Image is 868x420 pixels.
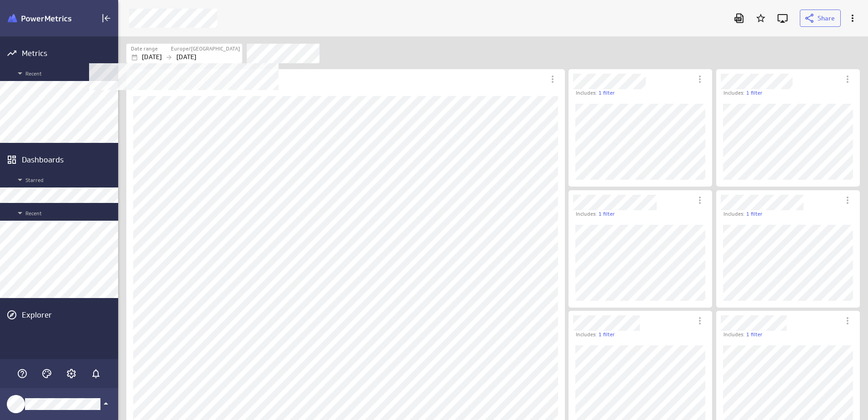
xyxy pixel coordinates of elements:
div: Enter fullscreen mode [775,10,790,26]
svg: Themes [41,368,52,379]
span: Recent [15,207,114,218]
div: More actions [840,313,855,329]
div: country Filter control [247,44,319,63]
a: 1 filter [746,331,763,339]
img: Klipfolio PowerMetrics Banner [8,14,71,23]
p: Includes: [576,331,597,339]
div: Dashboards [22,155,116,165]
p: Includes: [576,210,597,218]
span: Starred [15,174,114,185]
a: 1 filter [599,89,615,97]
a: 1 filter [746,210,763,218]
a: 1 filter [746,89,763,97]
div: Notifications [88,366,104,381]
div: Help & PowerMetrics Assistant [15,366,30,381]
span: Recent [15,68,114,79]
div: Filters [126,43,859,63]
a: 1 filter [599,331,615,339]
div: Dashboard Widget [569,69,712,187]
div: Metrics [22,48,116,58]
div: More actions [840,192,855,208]
span: Share [818,14,835,22]
div: More actions [845,10,860,26]
div: Add to Starred [753,10,768,26]
label: Date range [131,45,158,53]
div: Download as PDF [731,10,747,26]
div: Explorer [22,310,116,320]
div: Account and settings [64,366,79,381]
label: Europe/[GEOGRAPHIC_DATA] [171,45,240,53]
div: Dashboard Widget [569,190,712,308]
div: More actions [692,313,708,329]
div: Themes [39,366,55,381]
button: Share [800,10,841,27]
p: Includes: [576,89,597,97]
a: 1 filter [599,210,615,218]
p: [DATE] [176,52,196,62]
div: More actions [692,192,708,208]
p: Includes: [723,89,744,97]
p: [DATE] [142,52,162,62]
div: More actions [840,71,855,87]
p: Includes: [723,210,744,218]
svg: Account and settings [66,368,77,379]
div: Dashboard Widget [716,190,860,308]
div: Dashboard Widget [716,69,860,187]
div: Dashboard content with 15 widgets [118,67,868,420]
div: Collapse [99,10,114,26]
div: More actions [692,71,708,87]
p: Includes: [723,331,744,339]
div: Date rangeEurope/[GEOGRAPHIC_DATA][DATE][DATE] [126,44,242,63]
div: More actions [545,71,560,87]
